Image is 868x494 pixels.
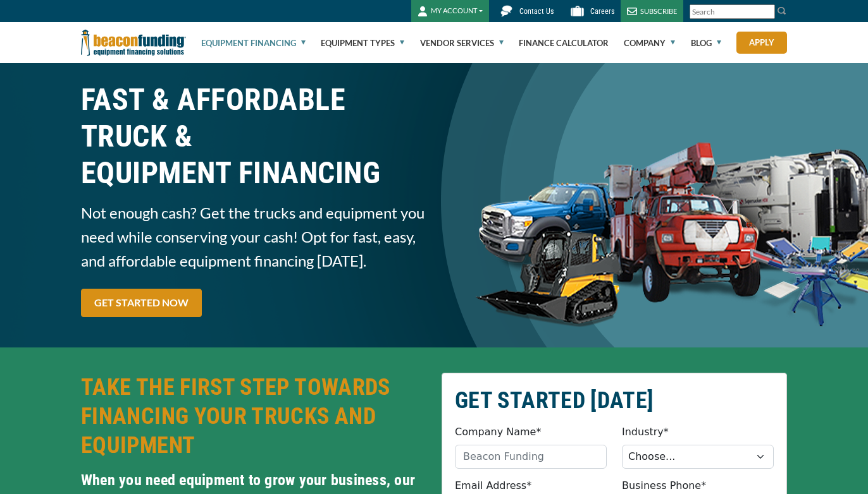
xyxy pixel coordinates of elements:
[691,23,721,63] a: Blog
[81,373,426,460] h2: TAKE THE FIRST STEP TOWARDS FINANCING YOUR TRUCKS AND EQUIPMENT
[519,7,554,16] span: Contact Us
[519,23,609,63] a: Finance Calculator
[690,4,775,19] input: Search
[590,7,614,16] span: Careers
[420,23,504,63] a: Vendor Services
[81,81,426,191] h1: FAST & AFFORDABLE TRUCK &
[455,478,531,493] label: Email Address*
[777,6,787,16] img: Search
[624,23,675,63] a: Company
[81,22,186,63] img: Beacon Funding Corporation logo
[622,425,669,440] label: Industry*
[201,23,306,63] a: Equipment Financing
[81,201,426,273] span: Not enough cash? Get the trucks and equipment you need while conserving your cash! Opt for fast, ...
[455,425,541,440] label: Company Name*
[81,289,202,317] a: GET STARTED NOW
[455,386,774,415] h2: GET STARTED [DATE]
[762,7,772,17] a: Clear search text
[455,445,607,469] input: Beacon Funding
[81,155,426,191] span: EQUIPMENT FINANCING
[321,23,404,63] a: Equipment Types
[736,32,787,54] a: Apply
[622,478,706,493] label: Business Phone*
